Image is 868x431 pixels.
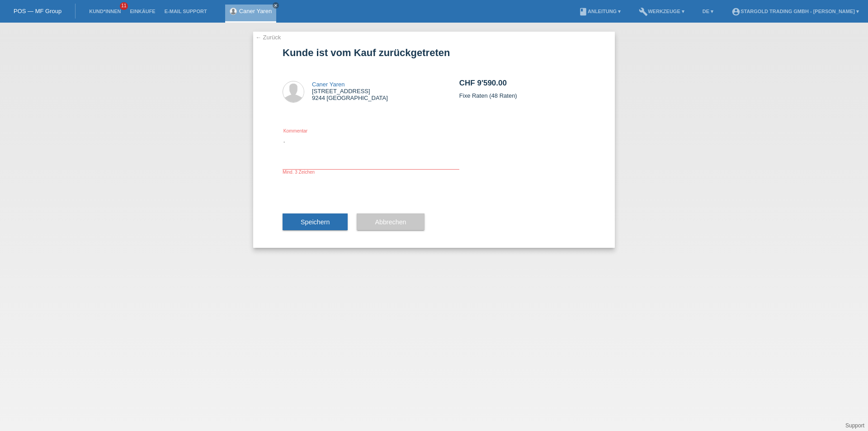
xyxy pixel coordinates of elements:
i: account_circle [731,7,741,16]
a: Kund*innen [85,9,125,14]
i: book [579,7,588,16]
button: Abbrechen [357,213,424,231]
a: DE ▾ [698,9,718,14]
div: Mind. 3 Zeichen [283,170,459,175]
h1: Kunde ist vom Kauf zurückgetreten [283,47,585,58]
a: account_circleStargold Trading GmbH - [PERSON_NAME] ▾ [727,9,863,14]
a: Einkäufe [125,9,160,14]
a: Caner Yaren [312,81,345,88]
div: [STREET_ADDRESS] 9244 [GEOGRAPHIC_DATA] [312,81,388,101]
a: bookAnleitung ▾ [574,9,625,14]
a: Support [845,422,864,429]
a: POS — MF Group [14,8,61,14]
span: Abbrechen [375,218,406,226]
button: Speichern [283,213,348,231]
i: build [639,7,648,16]
a: E-Mail Support [160,9,212,14]
span: Speichern [301,218,330,226]
i: close [274,3,278,8]
div: Fixe Raten (48 Raten) [459,63,585,115]
span: 11 [120,2,128,10]
a: close [273,2,279,9]
a: ← Zurück [255,34,281,41]
a: buildWerkzeuge ▾ [634,9,689,14]
h2: CHF 9'590.00 [459,79,585,92]
a: Caner Yaren [239,8,272,14]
